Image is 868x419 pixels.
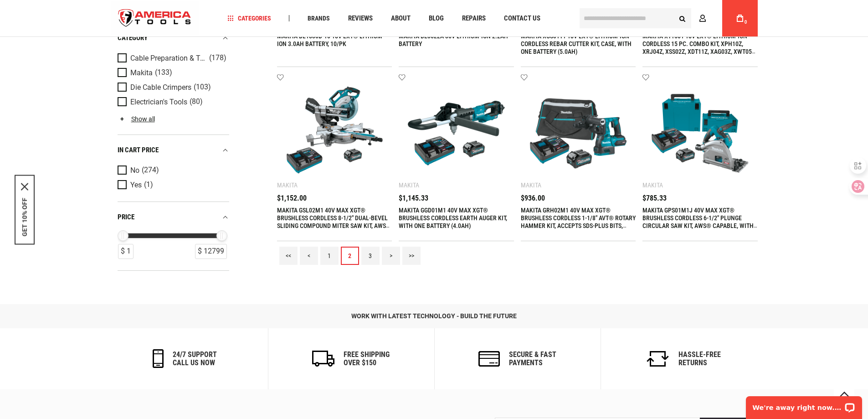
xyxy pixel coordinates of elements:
[521,207,636,253] a: MAKITA GRH02M1 40V MAX XGT® BRUSHLESS CORDLESS 1-1/8" AVT® ROTARY HAMMER KIT, ACCEPTS SDS-PLUS BI...
[391,15,411,22] span: About
[399,207,507,229] a: MAKITA GGD01M1 40V MAX XGT® BRUSHLESS CORDLESS EARTH AUGER KIT, WITH ONE BATTERY (4.0AH)
[341,247,359,265] a: 2
[500,12,544,25] a: Contact Us
[118,97,227,107] a: Electrician's Tools (80)
[111,1,199,36] img: America Tools
[209,54,226,62] span: (178)
[521,195,545,202] span: $936.00
[277,32,384,47] a: MAKITA BL1830B-10 18V LXT® LITHIUM-ION 3.0AH BATTERY, 10/PK
[118,31,229,44] div: category
[740,390,868,419] iframe: LiveChat chat widget
[142,166,159,174] span: (274)
[130,181,142,189] span: Yes
[118,53,227,63] a: Cable Preparation & Termination (178)
[387,12,415,25] a: About
[118,165,227,175] a: No (274)
[130,98,187,106] span: Electrician's Tools
[530,83,627,180] img: MAKITA GRH02M1 40V MAX XGT® BRUSHLESS CORDLESS 1-1/8
[462,15,486,22] span: Repairs
[402,247,421,265] a: >>
[144,181,153,189] span: (1)
[344,12,377,25] a: Reviews
[745,20,747,25] span: 0
[348,15,373,22] span: Reviews
[642,181,663,189] div: Makita
[399,181,419,189] div: Makita
[155,69,172,77] span: (133)
[320,247,339,265] a: 1
[118,67,227,78] a: Makita (133)
[408,83,505,180] img: MAKITA GGD01M1 40V MAX XGT® BRUSHLESS CORDLESS EARTH AUGER KIT, WITH ONE BATTERY (4.0AH)
[21,197,28,236] button: GET 10% OFF
[130,166,139,174] span: No
[194,83,211,91] span: (103)
[652,83,749,180] img: MAKITA GPS01M1J 40V MAX XGT® BRUSHLESS CORDLESS 6-1/2
[130,83,191,91] span: Die Cable Crimpers
[21,183,28,190] button: Close
[173,351,217,367] h6: 24/7 support call us now
[674,10,691,27] button: Search
[118,180,227,190] a: Yes (1)
[227,15,271,21] span: Categories
[509,351,556,367] h6: secure & fast payments
[190,98,203,106] span: (80)
[279,247,298,265] a: <<
[195,244,227,259] div: $ 12799
[130,68,153,77] span: Makita
[223,12,275,25] a: Categories
[277,207,391,237] a: MAKITA GSL02M1 40V MAX XGT® BRUSHLESS CORDLESS 8-1/2" DUAL-BEVEL SLIDING COMPOUND MITER SAW KIT, ...
[118,115,155,122] a: Show all
[425,12,448,25] a: Blog
[399,195,428,202] span: $1,145.33
[118,211,229,223] div: price
[300,247,318,265] a: <
[458,12,490,25] a: Repairs
[521,32,632,55] a: MAKITA XCS01T1 18V LXT® LITHIUM-ION CORDLESS REBAR CUTTER KIT, CASE, WITH ONE BATTERY (5.0AH)
[118,144,229,156] div: In cart price
[678,351,721,367] h6: Hassle-Free Returns
[361,247,380,265] a: 3
[642,195,667,202] span: $785.33
[130,54,207,62] span: Cable Preparation & Termination
[21,183,28,190] svg: close icon
[399,32,508,47] a: MAKITA BL3622A 36V LITHIUM-ION 2.2AH BATTERY
[277,195,307,202] span: $1,152.00
[118,82,227,92] a: Die Cable Crimpers (103)
[642,207,757,237] a: MAKITA GPS01M1J 40V MAX XGT® BRUSHLESS CORDLESS 6-1/2" PLUNGE CIRCULAR SAW KIT, AWS® CAPABLE, WIT...
[303,12,334,25] a: Brands
[429,15,444,22] span: Blog
[118,244,134,259] div: $ 1
[344,351,390,367] h6: Free Shipping Over $150
[382,247,400,265] a: >
[521,181,541,189] div: Makita
[277,181,298,189] div: Makita
[111,1,199,36] a: store logo
[504,15,540,22] span: Contact Us
[308,15,330,21] span: Brands
[286,83,383,180] img: MAKITA GSL02M1 40V MAX XGT® BRUSHLESS CORDLESS 8-1/2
